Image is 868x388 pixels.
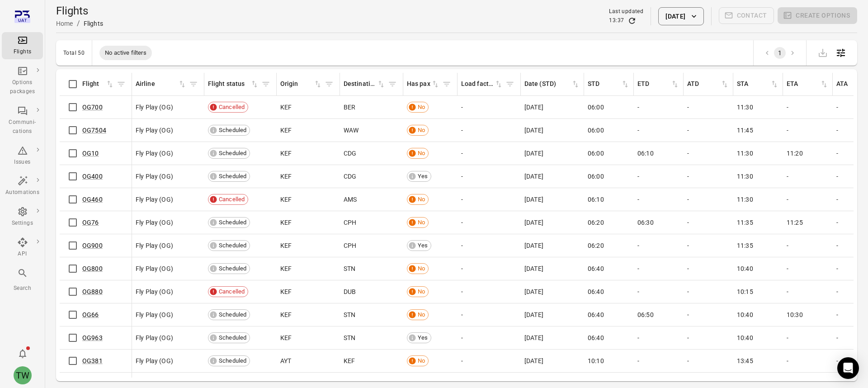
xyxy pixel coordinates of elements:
[719,7,774,25] span: Please make a selection to create communications
[344,79,386,89] div: Sort by destination in ascending order
[588,172,604,181] span: 06:00
[10,363,35,388] button: Tony Wang
[344,79,377,89] div: Destination
[637,103,680,112] div: -
[280,195,292,204] span: KEF
[461,310,517,319] div: -
[588,79,630,89] span: STD
[787,126,829,135] div: -
[99,48,152,57] span: No active filters
[136,218,173,227] span: Fly Play (OG)
[56,4,103,18] h1: Flights
[832,44,850,62] button: Open table configuration
[136,195,173,204] span: Fly Play (OG)
[687,195,730,204] div: -
[687,103,730,112] div: -
[216,310,250,319] span: Scheduled
[5,118,39,136] div: Communi-cations
[2,265,43,295] button: Search
[82,104,103,111] a: OG700
[737,126,753,135] span: 11:45
[82,79,114,89] div: Sort by flight in ascending order
[588,126,604,135] span: 06:00
[609,16,624,25] div: 13:37
[14,366,32,384] div: TW
[344,172,356,181] span: CDG
[386,77,399,91] span: Filter by destination
[524,172,543,181] span: [DATE]
[82,334,103,341] a: OG963
[524,356,543,365] span: [DATE]
[2,203,43,231] a: Settings
[588,103,604,112] span: 06:00
[637,149,654,158] span: 06:10
[588,356,604,365] span: 10:10
[461,172,517,181] div: -
[737,218,753,227] span: 11:35
[280,218,292,227] span: KEF
[82,79,114,89] span: Flight
[737,356,753,365] span: 13:45
[787,79,820,89] div: ETA
[461,149,517,158] div: -
[737,79,770,89] div: STA
[280,356,291,365] span: AYT
[814,48,832,57] span: Please make a selection to export
[637,333,680,342] div: -
[737,149,753,158] span: 11:30
[216,287,248,296] span: Cancelled
[774,47,786,59] button: page 1
[588,79,621,89] div: STD
[216,126,250,135] span: Scheduled
[787,333,829,342] div: -
[344,195,357,204] span: AMS
[136,103,173,112] span: Fly Play (OG)
[461,264,517,273] div: -
[837,357,859,379] div: Open Intercom Messenger
[114,77,128,91] span: Filter by flight
[2,32,43,59] a: Flights
[440,77,453,91] button: Filter by has pax
[524,126,543,135] span: [DATE]
[344,149,356,158] span: CDG
[344,333,355,342] span: STN
[280,79,313,89] div: Origin
[84,19,103,28] div: Flights
[344,287,356,296] span: DUB
[687,79,729,89] div: Sort by ATD in ascending order
[136,310,173,319] span: Fly Play (OG)
[82,219,99,226] a: OG76
[461,356,517,365] div: -
[761,47,799,59] nav: pagination navigation
[588,241,604,250] span: 06:20
[637,241,680,250] div: -
[82,265,103,272] a: OG800
[56,18,103,29] nav: Breadcrumbs
[524,103,543,112] span: [DATE]
[461,195,517,204] div: -
[415,172,431,181] span: Yes
[280,264,292,273] span: KEF
[136,264,173,273] span: Fly Play (OG)
[415,264,428,273] span: No
[588,287,604,296] span: 06:40
[687,126,730,135] div: -
[687,79,720,89] div: ATD
[216,218,250,227] span: Scheduled
[637,310,654,319] span: 06:50
[415,333,431,342] span: Yes
[344,241,356,250] span: CPH
[216,264,250,273] span: Scheduled
[56,20,73,27] a: Home
[737,333,753,342] span: 10:40
[216,241,250,250] span: Scheduled
[524,79,571,89] div: Date (STD)
[216,333,250,342] span: Scheduled
[5,284,39,293] div: Search
[637,172,680,181] div: -
[524,241,543,250] span: [DATE]
[187,77,200,91] button: Filter by airline
[503,77,517,91] button: Filter by load factor
[5,47,39,57] div: Flights
[5,250,39,259] div: API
